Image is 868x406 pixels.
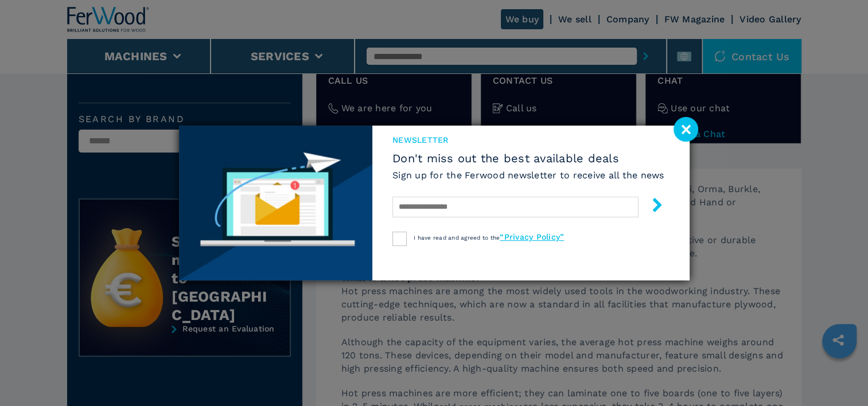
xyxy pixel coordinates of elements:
[500,232,564,241] a: “Privacy Policy”
[414,235,564,241] span: I have read and agreed to the
[639,193,664,220] button: submit-button
[179,126,373,280] img: Newsletter image
[392,134,664,146] span: newsletter
[392,169,664,182] h6: Sign up for the Ferwood newsletter to receive all the news
[392,151,664,165] span: Don't miss out the best available deals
